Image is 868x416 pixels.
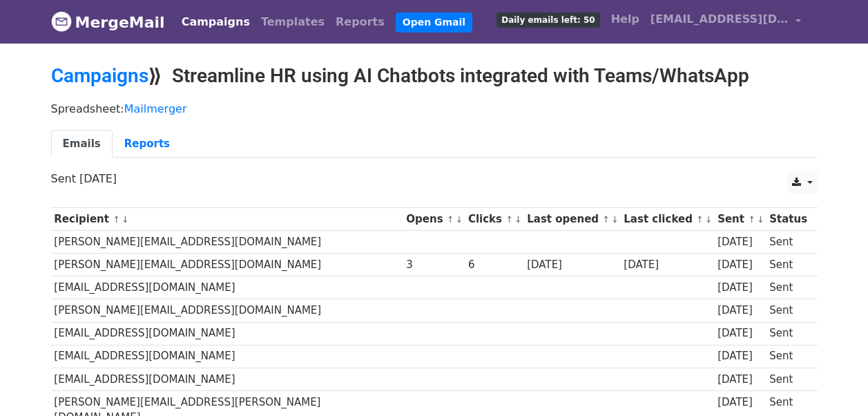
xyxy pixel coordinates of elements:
[621,208,715,231] th: Last clicked
[705,214,713,225] a: ↓
[51,345,403,368] td: [EMAIL_ADDRESS][DOMAIN_NAME]
[51,276,403,299] td: [EMAIL_ADDRESS][DOMAIN_NAME]
[527,257,617,273] div: [DATE]
[113,214,120,225] a: ↑
[606,6,645,33] a: Help
[51,299,403,322] td: [PERSON_NAME][EMAIL_ADDRESS][DOMAIN_NAME]
[766,368,810,390] td: Sent
[447,214,454,225] a: ↑
[766,322,810,345] td: Sent
[645,6,807,38] a: [EMAIL_ADDRESS][DOMAIN_NAME]
[468,257,521,273] div: 6
[51,171,818,186] p: Sent [DATE]
[650,11,789,28] span: [EMAIL_ADDRESS][DOMAIN_NAME]
[330,8,390,36] a: Reports
[51,130,113,158] a: Emails
[766,208,810,231] th: Status
[714,208,766,231] th: Sent
[748,214,755,225] a: ↑
[465,208,523,231] th: Clicks
[406,257,461,273] div: 3
[766,231,810,254] td: Sent
[799,350,868,416] iframe: Chat Widget
[51,254,403,276] td: [PERSON_NAME][EMAIL_ADDRESS][DOMAIN_NAME]
[624,257,711,273] div: [DATE]
[51,322,403,345] td: [EMAIL_ADDRESS][DOMAIN_NAME]
[51,231,403,254] td: [PERSON_NAME][EMAIL_ADDRESS][DOMAIN_NAME]
[766,345,810,368] td: Sent
[122,214,129,225] a: ↓
[766,299,810,322] td: Sent
[757,214,764,225] a: ↓
[113,130,182,158] a: Reports
[766,254,810,276] td: Sent
[766,276,810,299] td: Sent
[514,214,522,225] a: ↓
[717,257,763,273] div: [DATE]
[523,208,620,231] th: Last opened
[51,11,72,32] img: MergeMail logo
[717,280,763,296] div: [DATE]
[51,8,165,37] a: MergeMail
[396,12,472,32] a: Open Gmail
[717,325,763,341] div: [DATE]
[505,214,513,225] a: ↑
[717,303,763,319] div: [DATE]
[717,372,763,388] div: [DATE]
[611,214,619,225] a: ↓
[602,214,610,225] a: ↑
[491,6,605,33] a: Daily emails left: 50
[51,102,818,116] p: Spreadsheet:
[255,8,330,36] a: Templates
[403,208,465,231] th: Opens
[51,368,403,390] td: [EMAIL_ADDRESS][DOMAIN_NAME]
[51,64,818,88] h2: ⟫ Streamline HR using AI Chatbots integrated with Teams/WhatsApp
[717,348,763,364] div: [DATE]
[717,234,763,250] div: [DATE]
[124,102,187,115] a: Mailmerger
[176,8,255,36] a: Campaigns
[51,208,403,231] th: Recipient
[496,12,599,28] span: Daily emails left: 50
[51,64,148,87] a: Campaigns
[717,395,763,410] div: [DATE]
[696,214,704,225] a: ↑
[456,214,463,225] a: ↓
